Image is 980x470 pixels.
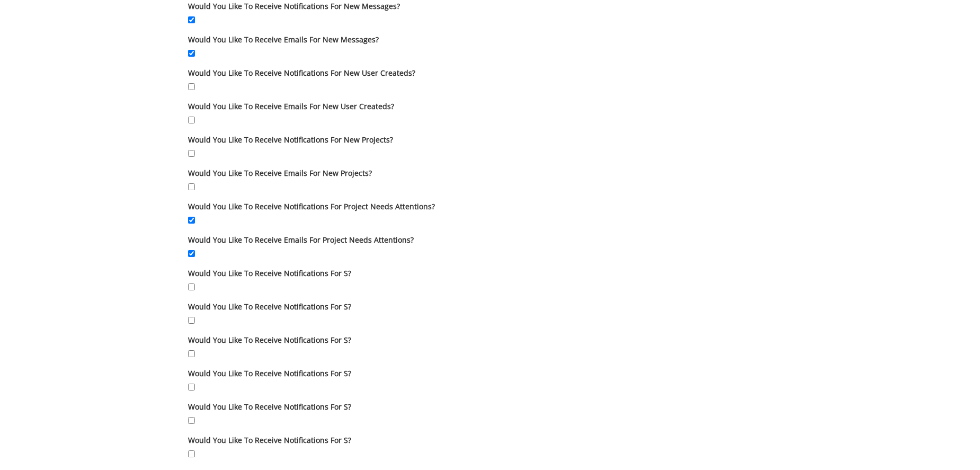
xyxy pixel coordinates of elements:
label: Would you like to receive notifications for s? [188,301,792,312]
label: Would you like to receive notifications for s? [188,368,792,379]
label: Would you like to receive notifications for s? [188,335,792,345]
label: Would you like to receive notifications for New User Createds? [188,68,792,78]
label: Would you like to receive notifications for Project Needs Attentions? [188,201,792,212]
label: Would you like to receive emails for New User Createds? [188,101,792,112]
label: Would you like to receive notifications for s? [188,268,792,279]
label: Would you like to receive notifications for New Projects? [188,135,792,145]
label: Would you like to receive emails for New Projects? [188,168,792,179]
label: Would you like to receive notifications for New Messages? [188,1,792,12]
label: Would you like to receive emails for New Messages? [188,34,792,45]
label: Would you like to receive notifications for s? [188,402,792,412]
label: Would you like to receive notifications for s? [188,435,792,446]
label: Would you like to receive emails for Project Needs Attentions? [188,235,792,245]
